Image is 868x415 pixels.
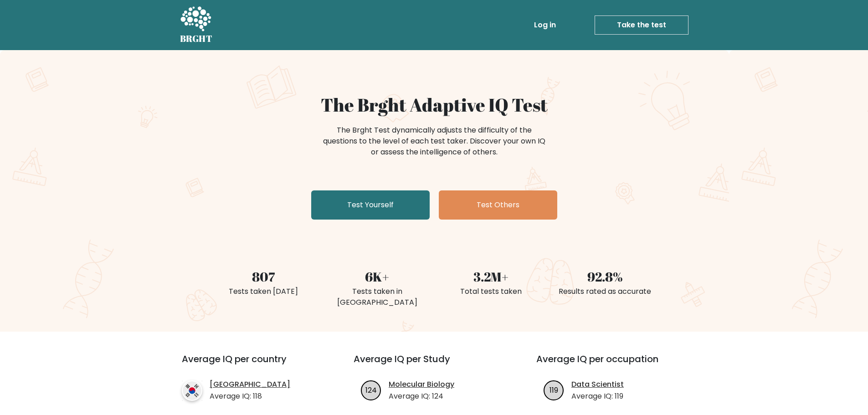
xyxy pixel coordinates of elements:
[320,125,548,158] div: The Brght Test dynamically adjusts the difficulty of the questions to the level of each test take...
[212,286,315,297] div: Tests taken [DATE]
[212,267,315,286] div: 807
[389,391,454,402] p: Average IQ: 124
[554,267,657,286] div: 92.8%
[571,391,624,402] p: Average IQ: 119
[530,16,560,34] a: Log in
[354,354,514,375] h3: Average IQ per Study
[212,94,657,116] h1: The Brght Adaptive IQ Test
[536,354,697,375] h3: Average IQ per occupation
[326,286,429,308] div: Tests taken in [GEOGRAPHIC_DATA]
[550,384,558,395] text: 119
[311,190,430,220] a: Test Yourself
[365,384,377,395] text: 124
[210,391,290,402] p: Average IQ: 118
[326,267,429,286] div: 6K+
[440,267,543,286] div: 3.2M+
[210,379,290,390] a: [GEOGRAPHIC_DATA]
[554,286,657,297] div: Results rated as accurate
[182,380,202,401] img: country
[440,286,543,297] div: Total tests taken
[595,15,688,35] a: Take the test
[182,354,321,375] h3: Average IQ per country
[571,379,624,390] a: Data Scientist
[180,4,213,46] a: BRGHT
[439,190,557,220] a: Test Others
[389,379,454,390] a: Molecular Biology
[180,33,213,44] h5: BRGHT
